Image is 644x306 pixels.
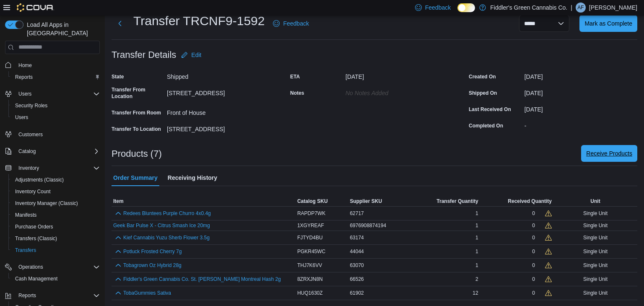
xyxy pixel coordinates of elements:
p: [PERSON_NAME] [589,3,637,13]
button: Reports [2,290,103,301]
span: 1XGYREAF [297,222,324,229]
div: Single Unit [553,246,637,257]
div: 0 [532,234,535,241]
label: Transfer From Location [112,86,164,100]
button: Edit [178,47,205,63]
span: PGKR45WC [297,248,325,255]
span: Reports [12,72,100,82]
span: Purchase Orders [12,222,100,232]
button: Users [15,89,35,99]
span: Catalog [18,148,36,155]
span: Transfers [15,247,36,254]
div: Single Unit [553,288,637,298]
span: Feedback [425,3,451,12]
a: Home [15,60,35,70]
a: Security Roles [12,101,51,111]
span: Adjustments (Classic) [12,175,100,185]
span: Inventory Count [12,187,100,197]
input: Dark Mode [457,3,475,12]
div: 0 [532,210,535,217]
span: Customers [15,129,100,140]
span: 66526 [350,276,364,283]
label: Created On [469,73,496,80]
div: Single Unit [553,233,637,243]
span: Home [15,60,100,70]
span: Load All Apps in [GEOGRAPHIC_DATA] [23,21,100,37]
button: Transfers (Classic) [8,233,103,244]
span: Users [18,91,31,97]
span: Cash Management [15,275,57,282]
label: Notes [290,90,304,96]
div: No Notes added [345,86,458,96]
button: Potluck Frosted Cherry 7g [123,249,182,254]
span: Order Summary [113,169,158,186]
div: [DATE] [525,86,637,96]
h1: Transfer TRCNF9-1592 [133,13,265,29]
button: Adjustments (Classic) [8,174,103,186]
span: Catalog [15,146,100,156]
div: Single Unit [553,208,637,218]
a: Purchase Orders [12,222,57,232]
span: Reports [18,292,36,299]
span: Inventory Manager (Classic) [12,198,100,208]
span: Inventory Count [15,188,51,195]
span: Item [113,198,124,205]
button: Inventory [2,162,103,174]
button: Kief Cannabis Yuzu Sherb Flower 3.5g [123,235,210,241]
span: Catalog SKU [297,198,328,205]
a: Users [12,112,31,122]
p: Fiddler's Green Cannabis Co. [490,3,567,13]
span: Users [15,89,100,99]
span: Reports [15,74,33,80]
label: Last Received On [469,106,511,113]
span: 1 [475,262,478,269]
button: Operations [15,262,47,272]
span: Operations [18,264,43,270]
button: Security Roles [8,100,103,112]
button: Home [2,59,103,71]
button: Manifests [8,209,103,221]
span: Purchase Orders [15,223,53,230]
span: THJ7K6VV [297,262,322,269]
span: 44044 [350,248,364,255]
button: Reports [15,290,39,301]
button: Receive Products [581,145,637,162]
p: | [571,3,572,13]
button: Tobagrown Oz Hybrid 28g [123,262,182,268]
span: Inventory [15,163,100,173]
div: [DATE] [345,70,458,80]
span: Reports [15,290,100,301]
button: Received Quantity [480,196,553,206]
div: [STREET_ADDRESS] [167,122,279,132]
button: Mark as Complete [579,15,637,32]
label: Shipped On [469,90,497,96]
button: Unit [553,196,637,206]
span: AF [577,3,584,13]
a: Cash Management [12,274,61,284]
span: 1 [475,210,478,217]
button: Catalog [2,145,103,157]
span: 6976908874194 [350,222,386,229]
span: Receive Products [586,149,632,158]
span: 62717 [350,210,364,217]
a: Transfers (Classic) [12,233,60,244]
span: Mark as Complete [584,19,632,28]
span: Manifests [12,210,100,220]
div: 0 [532,262,535,269]
div: 0 [532,276,535,283]
span: 61902 [350,290,364,296]
span: Users [15,114,28,121]
button: Geek Bar Pulse X - Citrus Smash Ice 20mg [113,223,210,228]
button: Cash Management [8,273,103,285]
span: Manifests [15,212,36,218]
span: 1 [475,222,478,229]
div: Single Unit [553,274,637,284]
label: Completed On [469,122,503,129]
span: Inventory [18,165,39,171]
span: Feedback [283,19,309,28]
button: Catalog SKU [296,196,348,206]
button: Redees Bluntees Purple Churro 4x0.4g [123,210,211,216]
div: - [525,119,637,129]
span: Edit [191,51,201,59]
button: Fiddler's Green Cannabis Co. St. [PERSON_NAME] Montreal Hash 2g [123,276,281,282]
